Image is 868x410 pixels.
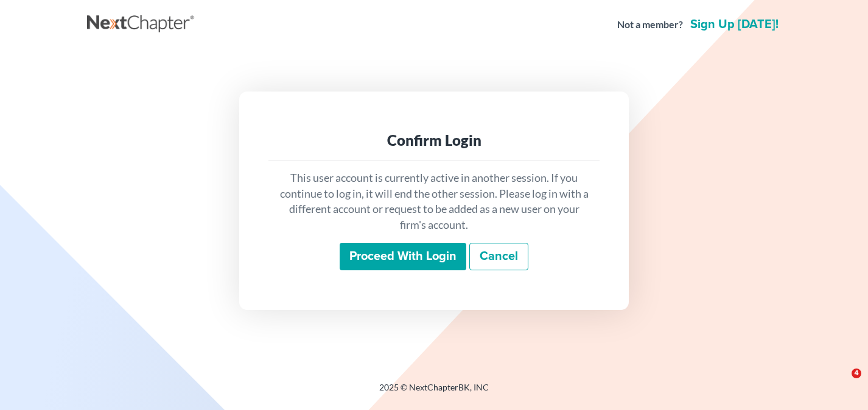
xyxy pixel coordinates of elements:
p: This user account is currently active in another session. If you continue to log in, it will end ... [278,170,590,233]
a: Cancel [469,243,528,271]
div: 2025 © NextChapterBK, INC [87,381,781,403]
a: Sign up [DATE]! [688,18,781,31]
input: Proceed with login [340,243,466,271]
iframe: Intercom live chat [827,369,856,398]
span: 4 [852,369,861,378]
div: Confirm Login [278,131,590,150]
strong: Not a member? [617,18,683,32]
